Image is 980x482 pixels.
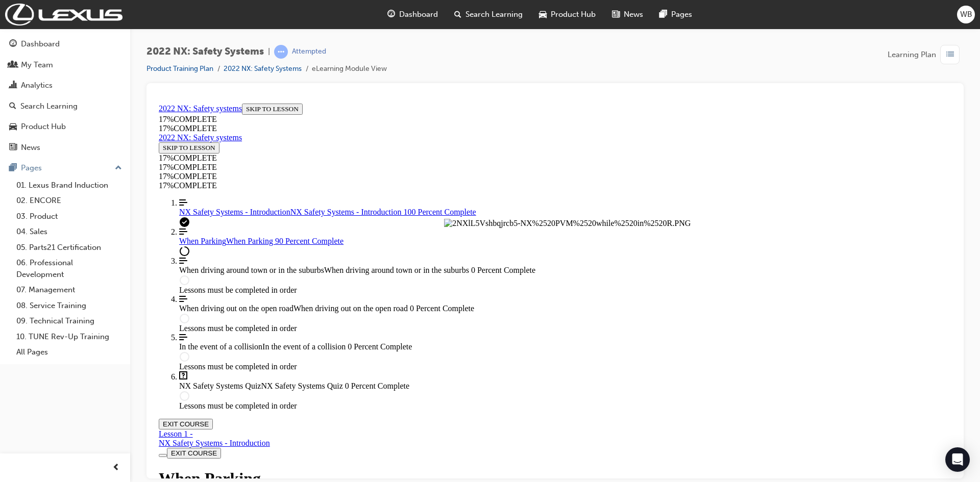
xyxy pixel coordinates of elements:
a: News [4,138,126,157]
div: Attempted [292,47,326,57]
div: My Team [21,59,53,71]
span: Learning Plan [888,49,936,61]
a: search-iconSearch Learning [446,4,531,25]
a: 06. Professional Development [12,255,126,282]
button: Learning Plan [888,45,964,64]
span: learningRecordVerb_ATTEMPT-icon [274,45,288,59]
a: Product Hub [4,117,126,136]
div: News [21,142,40,154]
a: 01. Lexus Brand Induction [12,177,126,193]
button: Pages [4,159,126,177]
span: WB [960,9,972,20]
a: 09. Technical Training [12,313,126,329]
span: list-icon [946,48,954,61]
a: guage-iconDashboard [379,4,446,25]
span: car-icon [539,8,547,21]
div: Open Intercom Messenger [945,447,970,472]
a: pages-iconPages [651,4,700,25]
a: car-iconProduct Hub [531,4,604,25]
span: up-icon [115,162,122,175]
span: news-icon [612,8,620,21]
a: 03. Product [12,209,126,224]
a: 07. Management [12,282,126,298]
li: eLearning Module View [312,63,387,75]
span: Product Hub [551,9,596,20]
div: Analytics [21,80,53,91]
a: Product Training Plan [146,64,213,73]
span: pages-icon [9,164,17,173]
span: Pages [671,9,692,20]
a: All Pages [12,344,126,360]
span: car-icon [9,122,17,132]
a: Search Learning [4,97,126,116]
div: Dashboard [21,38,60,50]
span: prev-icon [112,462,120,474]
span: News [624,9,643,20]
a: 05. Parts21 Certification [12,240,126,256]
a: 2022 NX: Safety Systems [224,64,302,73]
div: Product Hub [21,121,66,133]
a: 08. Service Training [12,298,126,314]
a: Analytics [4,76,126,95]
a: My Team [4,56,126,74]
span: pages-icon [659,8,667,21]
div: Pages [21,162,42,174]
button: WB [957,6,975,23]
span: | [268,46,270,58]
button: DashboardMy TeamAnalyticsSearch LearningProduct HubNews [4,33,126,159]
a: 10. TUNE Rev-Up Training [12,329,126,345]
span: guage-icon [9,40,17,49]
img: Trak [5,4,122,26]
a: news-iconNews [604,4,651,25]
span: 2022 NX: Safety Systems [146,46,264,58]
span: guage-icon [387,8,395,21]
a: 04. Sales [12,224,126,240]
span: search-icon [454,8,461,21]
span: search-icon [9,102,16,111]
a: 02. ENCORE [12,193,126,209]
span: Search Learning [465,9,523,20]
span: news-icon [9,143,17,153]
span: people-icon [9,61,17,70]
a: Dashboard [4,35,126,54]
span: Dashboard [399,9,438,20]
span: chart-icon [9,81,17,90]
div: Search Learning [20,100,78,112]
